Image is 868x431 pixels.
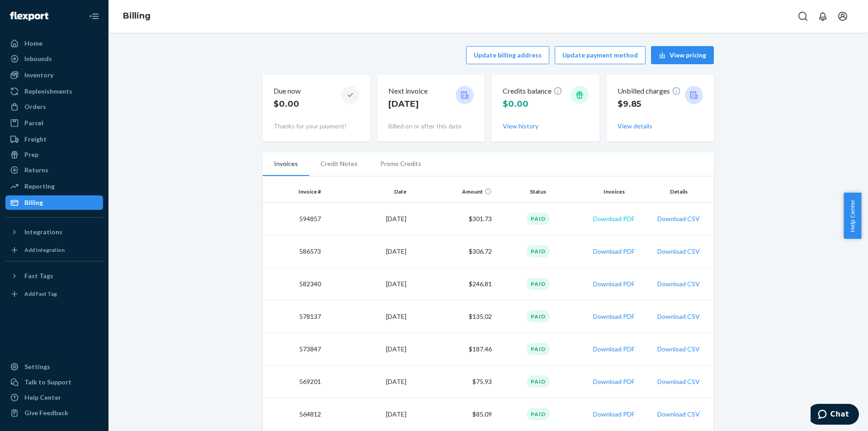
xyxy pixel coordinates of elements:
[410,333,495,365] td: $187.46
[24,166,48,175] div: Returns
[24,393,61,402] div: Help Center
[263,365,325,398] td: 569201
[5,269,103,283] button: Fast Tags
[527,343,550,355] div: Paid
[410,365,495,398] td: $75.93
[5,243,103,257] a: Add Integration
[116,3,158,29] ol: breadcrumbs
[651,46,714,64] button: View pricing
[24,290,57,298] div: Add Fast Tag
[274,122,359,131] p: Thanks for your payment!
[263,181,325,203] th: Invoice #
[274,86,301,96] p: Due now
[410,300,495,333] td: $135.02
[85,7,103,25] button: Close Navigation
[325,398,410,431] td: [DATE]
[5,99,103,114] a: Orders
[24,87,72,96] div: Replenishments
[325,235,410,268] td: [DATE]
[5,163,103,177] a: Returns
[274,98,301,110] p: $0.00
[388,122,474,131] p: Billed on or after this date
[844,193,861,239] button: Help Center
[263,268,325,300] td: 582340
[5,116,103,130] a: Parcel
[325,365,410,398] td: [DATE]
[657,247,700,256] button: Download CSV
[263,235,325,268] td: 586573
[24,182,55,191] div: Reporting
[24,198,43,207] div: Billing
[527,213,550,225] div: Paid
[24,54,52,63] div: Inbounds
[24,378,71,387] div: Talk to Support
[503,99,528,109] span: $0.00
[618,86,681,96] p: Unbilled charges
[410,203,495,235] td: $301.73
[618,98,681,110] p: $9.85
[618,122,652,131] button: View details
[466,46,549,64] button: Update billing address
[325,300,410,333] td: [DATE]
[657,377,700,386] button: Download CSV
[593,214,635,223] button: Download PDF
[388,86,428,96] p: Next invoice
[388,98,428,110] p: [DATE]
[5,147,103,162] a: Prep
[503,122,538,131] button: View history
[24,150,38,159] div: Prep
[5,36,103,51] a: Home
[24,71,53,80] div: Inventory
[24,362,50,371] div: Settings
[24,135,47,144] div: Freight
[5,195,103,210] a: Billing
[410,181,495,203] th: Amount
[503,86,562,96] p: Credits balance
[369,152,433,175] li: Promo Credits
[5,179,103,194] a: Reporting
[309,152,369,175] li: Credit Notes
[495,181,581,203] th: Status
[5,287,103,301] a: Add Fast Tag
[647,181,714,203] th: Details
[527,278,550,290] div: Paid
[24,271,53,280] div: Fast Tags
[325,268,410,300] td: [DATE]
[794,7,812,25] button: Open Search Box
[5,52,103,66] a: Inbounds
[24,102,46,111] div: Orders
[5,68,103,82] a: Inventory
[593,247,635,256] button: Download PDF
[581,181,647,203] th: Invoices
[657,410,700,419] button: Download CSV
[410,268,495,300] td: $246.81
[657,312,700,321] button: Download CSV
[657,214,700,223] button: Download CSV
[410,235,495,268] td: $306.72
[593,279,635,289] button: Download PDF
[527,310,550,322] div: Paid
[24,227,62,237] div: Integrations
[5,225,103,239] button: Integrations
[263,398,325,431] td: 564812
[657,345,700,354] button: Download CSV
[814,7,832,25] button: Open notifications
[811,404,859,426] iframe: Opens a widget where you can chat to one of our agents
[410,398,495,431] td: $85.09
[5,132,103,147] a: Freight
[325,333,410,365] td: [DATE]
[263,333,325,365] td: 573847
[123,11,151,21] a: Billing
[5,360,103,374] a: Settings
[325,181,410,203] th: Date
[593,312,635,321] button: Download PDF
[5,375,103,389] button: Talk to Support
[593,345,635,354] button: Download PDF
[527,245,550,257] div: Paid
[555,46,646,64] button: Update payment method
[263,203,325,235] td: 594857
[657,279,700,289] button: Download CSV
[5,390,103,405] a: Help Center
